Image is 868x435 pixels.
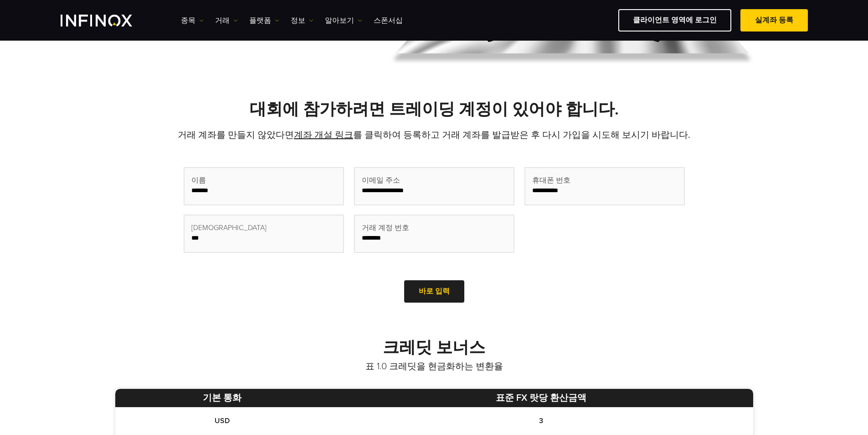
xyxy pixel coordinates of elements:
a: 플랫폼 [249,15,279,26]
p: 거래 계좌를 만들지 않았다면 를 클릭하여 등록하고 거래 계좌를 발급받은 후 다시 가입을 시도해 보시기 바랍니다. [115,129,753,142]
strong: 크레딧 보너스 [383,338,485,357]
td: 3 [329,407,753,435]
a: 실계좌 등록 [740,9,808,31]
a: 정보 [291,15,313,26]
a: 거래 [215,15,238,26]
span: 휴대폰 번호 [532,175,570,186]
a: 클라이언트 영역에 로그인 [618,9,731,31]
a: 바로 입력 [404,280,464,303]
a: 계좌 개설 링크 [294,130,353,141]
span: 이메일 주소 [362,175,400,186]
p: 표 1.0 크레딧을 현금화하는 변환율 [115,360,753,373]
td: USD [115,407,330,435]
span: [DEMOGRAPHIC_DATA] [191,222,267,233]
th: 기본 통화 [115,389,330,407]
span: 이름 [191,175,206,186]
a: 알아보기 [325,15,362,26]
a: INFINOX Logo [61,15,154,26]
a: 종목 [181,15,204,26]
strong: 대회에 참가하려면 트레이딩 계정이 있어야 합니다. [250,100,619,119]
th: 표준 FX 랏당 환산금액 [329,389,753,407]
a: 스폰서십 [374,15,403,26]
span: 거래 계정 번호 [362,222,409,233]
